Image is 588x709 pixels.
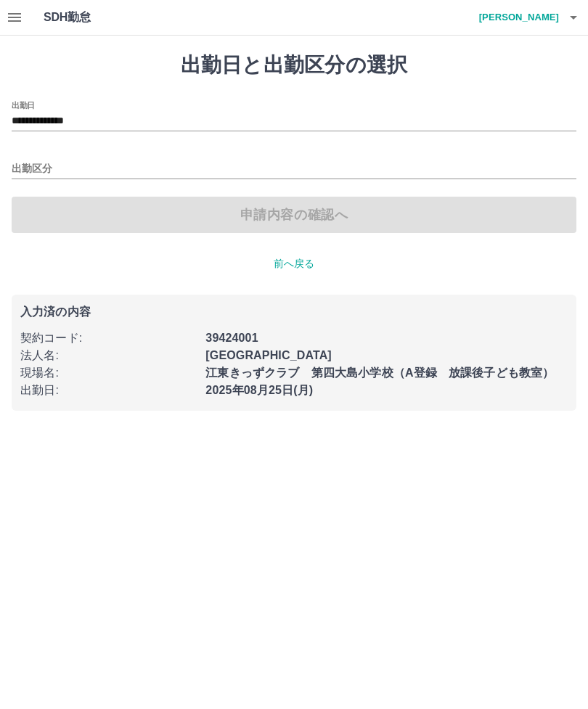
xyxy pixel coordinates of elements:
p: 前へ戻る [12,256,576,271]
p: 入力済の内容 [20,306,568,318]
label: 出勤日 [12,99,35,110]
b: [GEOGRAPHIC_DATA] [205,349,332,361]
p: 出勤日 : [20,382,197,399]
h1: 出勤日と出勤区分の選択 [12,53,576,78]
b: 39424001 [205,332,258,344]
b: 江東きっずクラブ 第四大島小学校（A登録 放課後子ども教室） [205,366,554,379]
p: 契約コード : [20,329,197,347]
b: 2025年08月25日(月) [205,384,313,396]
p: 法人名 : [20,347,197,364]
p: 現場名 : [20,364,197,382]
